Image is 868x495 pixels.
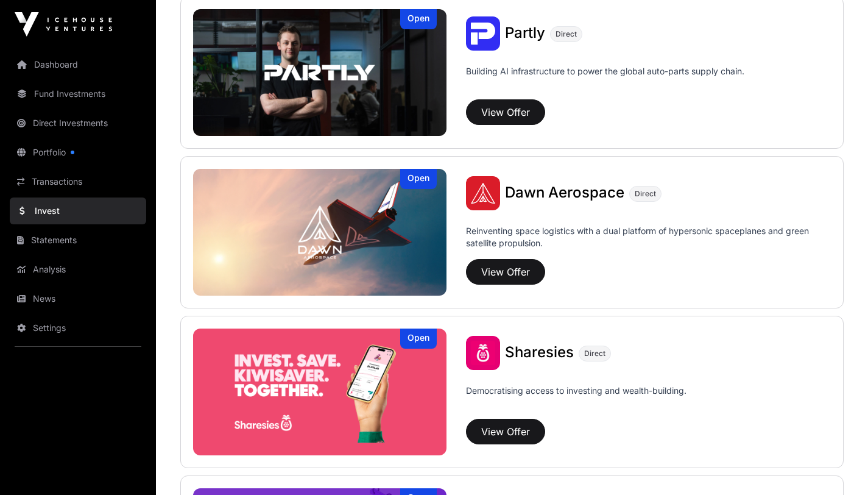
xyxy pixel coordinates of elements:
[10,139,146,166] a: Portfolio
[10,168,146,195] a: Transactions
[505,26,545,41] a: Partly
[505,185,624,201] a: Dawn Aerospace
[193,329,446,455] a: SharesiesOpen
[10,256,146,283] a: Analysis
[193,9,446,136] a: PartlyOpen
[466,225,831,254] p: Reinventing space logistics with a dual platform of hypersonic spaceplanes and green satellite pr...
[10,198,146,224] a: Invest
[10,227,146,254] a: Statements
[466,176,500,210] img: Dawn Aerospace
[10,51,146,78] a: Dashboard
[505,343,574,361] span: Sharesies
[400,329,437,349] div: Open
[10,315,146,341] a: Settings
[807,436,868,495] iframe: Chat Widget
[505,183,624,201] span: Dawn Aerospace
[466,336,500,370] img: Sharesies
[400,9,437,29] div: Open
[466,65,744,94] p: Building AI infrastructure to power the global auto-parts supply chain.
[10,110,146,137] a: Direct Investments
[466,259,545,285] button: View Offer
[505,24,545,41] span: Partly
[10,80,146,107] a: Fund Investments
[10,285,146,312] a: News
[556,29,577,39] span: Direct
[15,12,112,37] img: Icehouse Ventures Logo
[193,9,446,136] img: Partly
[466,16,500,51] img: Partly
[193,329,446,455] img: Sharesies
[584,349,605,358] span: Direct
[466,385,686,414] p: Democratising access to investing and wealth-building.
[400,169,437,189] div: Open
[466,419,545,444] button: View Offer
[193,169,446,296] a: Dawn AerospaceOpen
[505,345,574,361] a: Sharesies
[193,169,446,296] img: Dawn Aerospace
[635,189,656,199] span: Direct
[466,99,545,125] button: View Offer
